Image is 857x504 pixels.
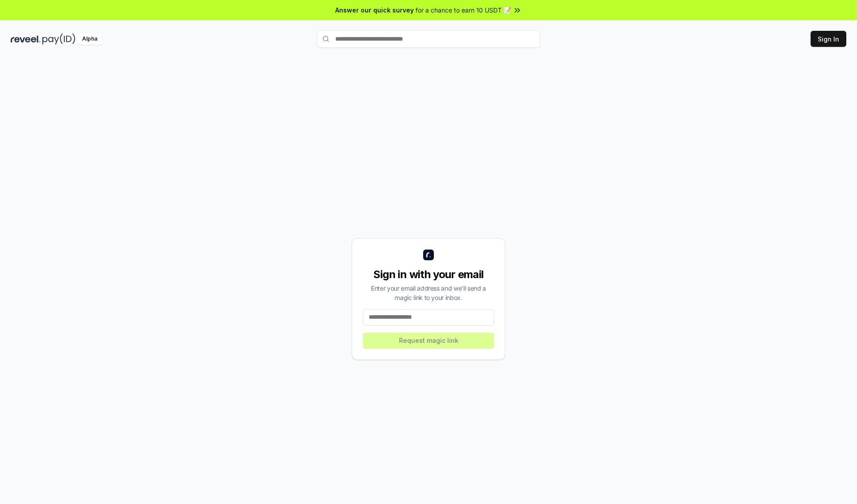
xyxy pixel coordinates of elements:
button: Sign In [811,31,846,47]
img: pay_id [42,33,75,45]
div: Sign in with your email [363,267,494,282]
div: Alpha [77,33,102,45]
div: Enter your email address and we’ll send a magic link to your inbox. [363,283,494,302]
img: logo_small [423,250,434,260]
span: for a chance to earn 10 USDT 📝 [416,5,511,15]
img: reveel_dark [11,33,41,45]
span: Answer our quick survey [335,5,414,15]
